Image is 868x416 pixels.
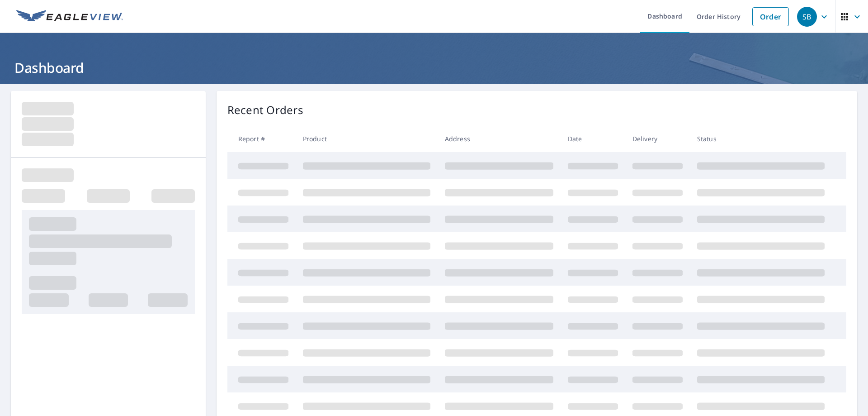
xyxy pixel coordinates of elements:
th: Date [561,125,625,152]
th: Delivery [625,125,690,152]
img: EV Logo [16,10,123,24]
div: SB [797,7,817,27]
p: Recent Orders [227,102,303,118]
th: Address [438,125,561,152]
th: Report # [227,125,296,152]
th: Product [296,125,438,152]
h1: Dashboard [11,58,857,77]
a: Order [752,7,789,26]
th: Status [690,125,832,152]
